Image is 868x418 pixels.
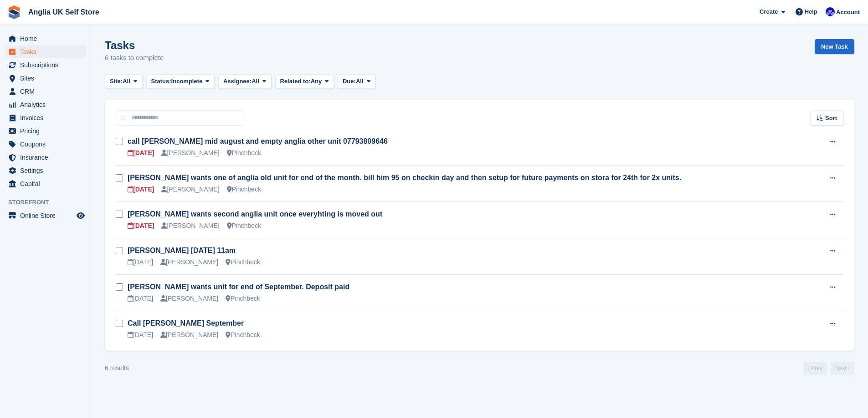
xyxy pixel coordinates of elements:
[161,148,219,158] div: [PERSON_NAME]
[128,137,388,145] a: call [PERSON_NAME] mid august and empty anglia other unit 07793809646
[226,330,260,340] div: Pinchbeck
[343,77,356,86] span: Due:
[160,330,218,340] div: [PERSON_NAME]
[826,7,835,16] img: Lewis Scotney
[128,283,349,291] a: [PERSON_NAME] wants unit for end of September. Deposit paid
[5,45,86,58] a: menu
[75,210,86,221] a: Preview store
[20,177,75,190] span: Capital
[227,221,262,231] div: Pinchbeck
[760,7,778,16] span: Create
[128,294,153,303] div: [DATE]
[5,138,86,151] a: menu
[105,53,164,63] p: 6 tasks to complete
[128,185,154,194] div: [DATE]
[20,32,75,45] span: Home
[280,77,311,86] span: Related to:
[20,85,75,98] span: CRM
[171,77,203,86] span: Incomplete
[105,39,164,51] h1: Tasks
[831,362,854,375] a: Next
[5,151,86,164] a: menu
[5,32,86,45] a: menu
[803,362,827,375] a: Previous
[151,77,171,86] span: Status:
[5,209,86,222] a: menu
[20,125,75,137] span: Pricing
[356,77,364,86] span: All
[825,114,837,123] span: Sort
[805,7,817,16] span: Help
[128,319,244,327] a: Call [PERSON_NAME] September
[227,148,262,158] div: Pinchbeck
[20,45,75,58] span: Tasks
[20,98,75,111] span: Analytics
[801,362,856,375] nav: Page
[160,257,218,267] div: [PERSON_NAME]
[5,125,86,137] a: menu
[7,5,21,19] img: stora-icon-8386f47178a22dfd0bd8f6a31ec36ba5ce8667c1dd55bd0f319d3a0aa187defe.svg
[146,74,215,89] button: Status: Incomplete
[161,221,219,231] div: [PERSON_NAME]
[20,209,75,222] span: Online Store
[110,77,123,86] span: Site:
[338,74,375,89] button: Due: All
[128,330,153,340] div: [DATE]
[5,98,86,111] a: menu
[20,151,75,164] span: Insurance
[815,39,854,54] a: New Task
[20,111,75,124] span: Invoices
[128,148,154,158] div: [DATE]
[5,85,86,98] a: menu
[836,8,860,17] span: Account
[5,164,86,177] a: menu
[161,185,219,194] div: [PERSON_NAME]
[128,174,681,181] a: [PERSON_NAME] wants one of anglia old unit for end of the month. bill him 95 on checkin day and t...
[128,210,382,218] a: [PERSON_NAME] wants second anglia unit once everyhting is moved out
[20,138,75,151] span: Coupons
[223,77,252,86] span: Assignee:
[252,77,259,86] span: All
[105,74,143,89] button: Site: All
[226,294,260,303] div: Pinchbeck
[128,221,154,231] div: [DATE]
[8,198,91,207] span: Storefront
[128,257,153,267] div: [DATE]
[20,72,75,85] span: Sites
[226,257,260,267] div: Pinchbeck
[20,164,75,177] span: Settings
[275,74,334,89] button: Related to: Any
[25,5,103,20] a: Anglia UK Self Store
[227,185,262,194] div: Pinchbeck
[20,59,75,71] span: Subscriptions
[123,77,130,86] span: All
[105,363,129,373] div: 6 results
[218,74,272,89] button: Assignee: All
[5,177,86,190] a: menu
[311,77,322,86] span: Any
[5,111,86,124] a: menu
[5,59,86,71] a: menu
[160,294,218,303] div: [PERSON_NAME]
[5,72,86,85] a: menu
[128,247,236,254] a: [PERSON_NAME] [DATE] 11am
